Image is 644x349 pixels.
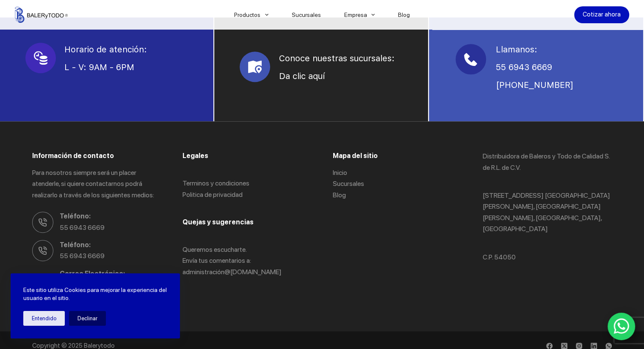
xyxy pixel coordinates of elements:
[182,218,254,226] span: Quejas y sugerencias
[23,286,167,303] p: Este sitio utiliza Cookies para mejorar la experiencia del usuario en el sitio.
[60,224,105,232] a: 55 6943 6669
[60,240,161,251] span: Teléfono:
[576,343,582,349] a: Instagram
[32,167,161,201] p: Para nosotros siempre será un placer atenderle, si quiere contactarnos podrá realizarlo a través ...
[608,313,636,341] a: WhatsApp
[69,311,106,326] button: Declinar
[546,343,553,349] a: Facebook
[279,53,394,63] span: Conoce nuestras sucursales:
[332,169,347,177] a: Inicio
[60,252,105,260] a: 55 6943 6669
[279,71,324,81] a: Da clic aquí
[483,151,612,173] p: Distribuidora de Baleros y Todo de Calidad S. de R.L. de C.V.
[605,343,612,349] a: WhatsApp
[182,244,312,278] p: Queremos escucharte. Envía tus comentarios a: administració n@[DOMAIN_NAME]
[64,62,134,72] span: L - V: 9AM - 6PM
[574,6,629,23] a: Cotizar ahora
[60,268,161,279] span: Correo Electrónico:
[483,190,612,235] p: [STREET_ADDRESS] [GEOGRAPHIC_DATA][PERSON_NAME], [GEOGRAPHIC_DATA][PERSON_NAME], [GEOGRAPHIC_DATA...
[182,191,243,199] a: Politica de privacidad
[64,44,147,55] span: Horario de atención:
[496,62,552,72] span: 55 6943 6669
[32,151,161,161] h3: Información de contacto
[591,343,597,349] a: LinkedIn
[23,311,65,326] button: Entendido
[483,252,612,263] p: C.P. 54050
[15,7,68,23] img: Balerytodo
[332,151,462,161] h3: Mapa del sitio
[496,44,537,55] span: Llamanos:
[332,180,364,188] a: Sucursales
[332,191,345,199] a: Blog
[182,179,249,187] a: Terminos y condiciones
[496,80,573,90] span: [PHONE_NUMBER]
[60,211,161,222] span: Teléfono:
[561,343,567,349] a: X (Twitter)
[182,152,208,160] span: Legales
